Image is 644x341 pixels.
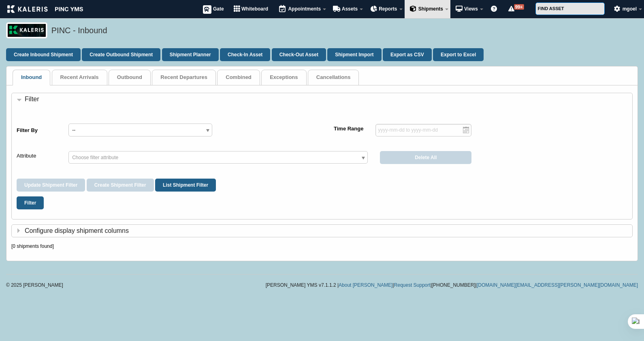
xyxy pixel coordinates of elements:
div: [PERSON_NAME] YMS v7.1.1.2 | | | | [266,283,638,288]
a: About [PERSON_NAME] [339,282,392,288]
a: Combined [226,74,252,80]
a: Recent Departures [160,74,207,80]
label: Time Range [224,124,364,133]
h6: Configure display shipment columns [17,226,632,235]
a: Shipment Import [327,48,381,61]
a: Outbound [117,74,142,80]
span: Views [464,6,478,12]
span: Assets [342,6,358,12]
a: Create Outbound Shipment [82,48,160,61]
a: Export to Excel [433,48,484,61]
h6: Filter [17,95,632,104]
input: Filter [17,196,44,209]
span: Choose filter attribute [72,155,118,160]
a: Request Support [394,282,431,288]
h5: PINC - Inbound [51,25,634,38]
span: mgoel [623,6,637,12]
span: Appointments [288,6,321,12]
a: Update Shipment Filter [17,179,85,192]
a: Shipment Planner [162,48,219,61]
span: [PHONE_NUMBER] [432,282,476,288]
a: Export as CSV [383,48,432,61]
a: Check-Out Asset [272,48,326,61]
label: Filter By [17,126,38,135]
label: Attribute [17,151,56,160]
span: 99+ [514,4,524,10]
span: Gate [213,6,224,12]
span: Shipments [418,6,443,12]
a: Create Shipment Filter [87,179,154,192]
a: Delete All [380,151,471,164]
a: Cancellations [316,74,351,80]
a: Check-In Asset [220,48,270,61]
a: Exceptions [270,74,298,80]
a: Create Inbound Shipment [6,48,81,61]
a: Inbound [21,74,42,80]
span: -- [69,124,212,137]
span: Reports [379,6,397,12]
a: Recent Arrivals [60,74,99,80]
span: Whiteboard [241,6,268,12]
input: FIND ASSET [535,2,605,15]
input: yyyy-mm-dd to yyyy-mm-dd [375,124,471,136]
img: kaleris_pinc-9d9452ea2abe8761a8e09321c3823821456f7e8afc7303df8a03059e807e3f55.png [7,5,83,13]
img: logo_pnc-prd.png [6,22,47,38]
span: -- [68,124,212,136]
a: List Shipment Filter [155,179,216,192]
a: [DOMAIN_NAME][EMAIL_ADDRESS][PERSON_NAME][DOMAIN_NAME] [477,282,638,288]
div: © 2025 [PERSON_NAME] [6,283,164,288]
label: [0 shipments found] [11,242,633,251]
